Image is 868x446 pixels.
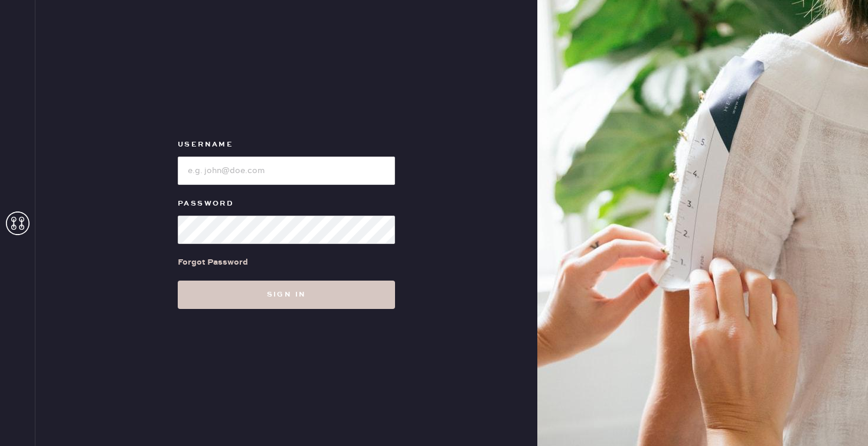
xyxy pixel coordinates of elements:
div: Forgot Password [178,256,248,269]
button: Sign in [178,281,395,309]
label: Username [178,138,395,152]
label: Password [178,197,395,211]
input: e.g. john@doe.com [178,157,395,185]
a: Forgot Password [178,244,248,281]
